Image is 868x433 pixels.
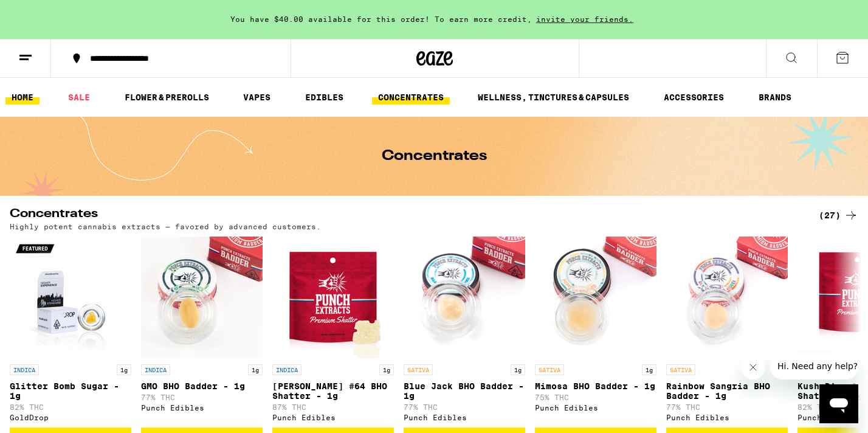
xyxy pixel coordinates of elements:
[535,393,656,401] p: 75% THC
[10,237,131,428] a: Open page for Glitter Bomb Sugar - 1g from GoldDrop
[666,414,788,421] div: Punch Edibles
[379,364,394,375] p: 1g
[404,364,433,375] p: SATIVA
[10,381,131,401] p: Glitter Bomb Sugar - 1g
[272,414,394,421] div: Punch Edibles
[532,15,638,23] span: invite your friends.
[404,414,525,421] div: Punch Edibles
[272,381,394,401] p: [PERSON_NAME] #64 BHO Shatter - 1g
[642,364,656,375] p: 1g
[666,237,788,428] a: Open page for Rainbow Sangria BHO Badder - 1g from Punch Edibles
[141,393,263,401] p: 77% THC
[141,237,263,428] a: Open page for GMO BHO Badder - 1g from Punch Edibles
[666,364,695,375] p: SATIVA
[10,208,799,223] h2: Concentrates
[770,353,858,379] iframe: Message from company
[117,364,131,375] p: 1g
[237,90,277,105] a: VAPES
[62,90,96,105] a: SALE
[10,237,131,358] img: GoldDrop - Glitter Bomb Sugar - 1g
[230,15,532,23] span: You have $40.00 available for this order! To earn more credit,
[10,223,321,230] p: Highly potent cannabis extracts — favored by advanced customers.
[272,403,394,411] p: 87% THC
[535,381,656,391] p: Mimosa BHO Badder - 1g
[819,384,858,423] iframe: Button to launch messaging window
[535,237,656,428] a: Open page for Mimosa BHO Badder - 1g from Punch Edibles
[382,149,487,164] h1: Concentrates
[141,237,263,358] img: Punch Edibles - GMO BHO Badder - 1g
[666,237,788,358] img: Punch Edibles - Rainbow Sangria BHO Badder - 1g
[141,404,263,412] div: Punch Edibles
[535,404,656,412] div: Punch Edibles
[819,208,858,223] a: (27)
[141,381,263,391] p: GMO BHO Badder - 1g
[272,237,394,358] img: Punch Edibles - Runtz #64 BHO Shatter - 1g
[10,364,39,375] p: INDICA
[741,355,765,379] iframe: Close message
[372,90,450,105] a: CONCENTRATES
[535,364,564,375] p: SATIVA
[535,237,656,358] img: Punch Edibles - Mimosa BHO Badder - 1g
[404,381,525,401] p: Blue Jack BHO Badder - 1g
[404,237,525,428] a: Open page for Blue Jack BHO Badder - 1g from Punch Edibles
[299,90,350,105] a: EDIBLES
[666,403,788,411] p: 77% THC
[658,90,730,105] a: ACCESSORIES
[248,364,263,375] p: 1g
[5,90,40,105] a: HOME
[119,90,215,105] a: FLOWER & PREROLLS
[753,90,797,105] a: BRANDS
[404,237,525,358] img: Punch Edibles - Blue Jack BHO Badder - 1g
[272,237,394,428] a: Open page for Runtz #64 BHO Shatter - 1g from Punch Edibles
[666,381,788,401] p: Rainbow Sangria BHO Badder - 1g
[10,403,131,411] p: 82% THC
[272,364,301,375] p: INDICA
[404,403,525,411] p: 77% THC
[10,414,131,421] div: GoldDrop
[472,90,635,105] a: WELLNESS, TINCTURES & CAPSULES
[141,364,170,375] p: INDICA
[511,364,525,375] p: 1g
